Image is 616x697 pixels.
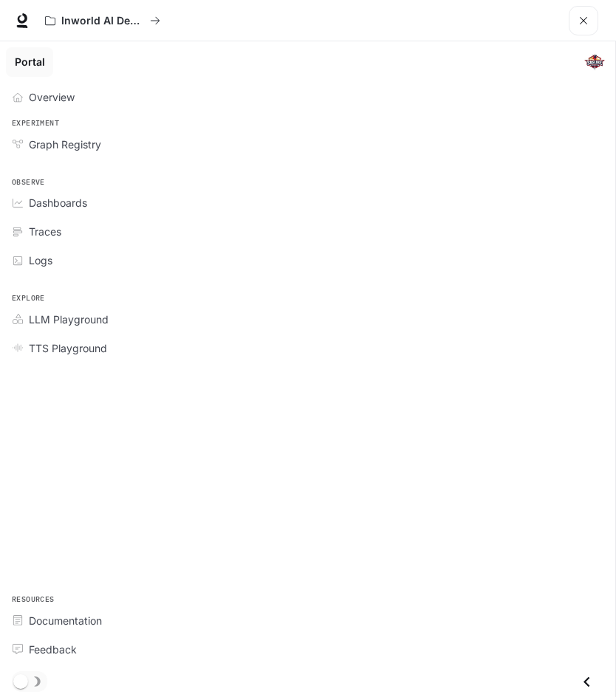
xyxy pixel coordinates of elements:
span: TTS Playground [29,340,107,356]
a: Overview [6,84,609,110]
a: Documentation [6,608,609,634]
a: Portal [6,47,53,77]
span: Logs [29,253,52,268]
span: Documentation [29,613,102,628]
button: Close drawer [570,667,603,697]
a: Feedback [6,636,609,662]
span: LLM Playground [29,312,109,327]
span: Dark mode toggle [13,673,28,689]
p: Inworld AI Demos [61,15,144,27]
a: Logs [6,247,609,273]
button: User avatar [580,47,609,77]
button: open drawer [569,6,598,35]
a: TTS Playground [6,335,609,361]
a: LLM Playground [6,306,609,332]
a: Graph Registry [6,131,609,157]
span: Dashboards [29,195,87,210]
span: Traces [29,224,61,239]
span: Overview [29,89,75,105]
button: All workspaces [38,6,167,35]
span: Feedback [29,642,77,657]
a: Traces [6,219,609,244]
img: User avatar [584,52,605,72]
span: Graph Registry [29,137,101,152]
a: Dashboards [6,190,609,216]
